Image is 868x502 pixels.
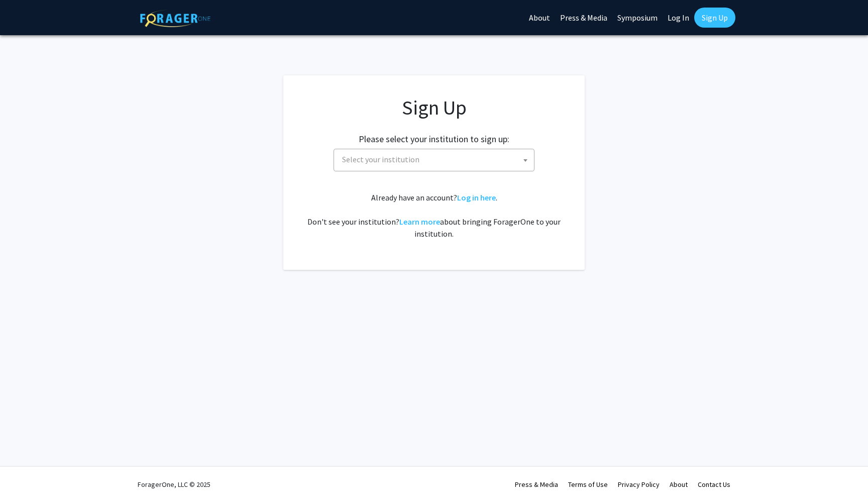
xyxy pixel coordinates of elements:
[334,149,534,171] span: Select your institution
[618,480,660,489] a: Privacy Policy
[515,480,558,489] a: Press & Media
[303,95,565,120] h1: Sign Up
[303,191,565,240] div: Already have an account? . Don't see your institution? about bringing ForagerOne to your institut...
[698,480,730,489] a: Contact Us
[359,134,509,145] h2: Please select your institution to sign up:
[399,217,440,227] a: Learn more about bringing ForagerOne to your institution
[694,8,735,28] a: Sign Up
[568,480,608,489] a: Terms of Use
[670,480,688,489] a: About
[342,154,419,164] span: Select your institution
[140,10,210,27] img: ForagerOne Logo
[138,467,210,502] div: ForagerOne, LLC © 2025
[457,192,496,203] a: Log in here
[338,149,534,170] span: Select your institution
